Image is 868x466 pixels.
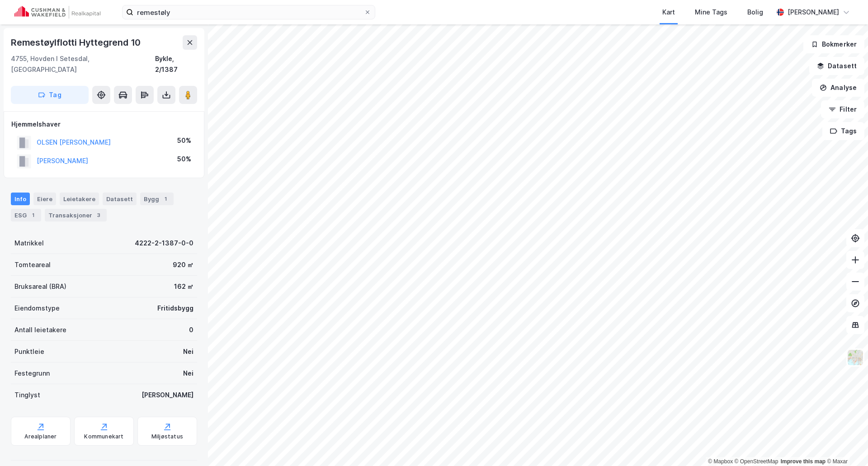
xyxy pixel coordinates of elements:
div: Nei [183,368,193,379]
div: 50% [177,154,191,165]
div: Hjemmelshaver [11,119,197,130]
a: Improve this map [781,458,826,465]
div: 1 [28,211,38,220]
button: Bokmerker [803,35,864,53]
div: Transaksjoner [45,209,107,221]
img: Z [847,349,864,366]
button: Analyse [812,79,864,97]
div: 4222-2-1387-0-0 [135,238,193,249]
div: Arealplaner [24,433,57,440]
button: Tags [822,122,864,140]
div: Kontrollprogram for chat [823,423,868,466]
a: OpenStreetMap [735,458,778,465]
div: Bykle, 2/1387 [155,53,197,75]
div: Eiendomstype [14,303,60,314]
div: 162 ㎡ [174,281,193,292]
img: cushman-wakefield-realkapital-logo.202ea83816669bd177139c58696a8fa1.svg [14,6,100,19]
div: Remestøylflotti Hyttegrend 10 [11,35,142,50]
div: Miljøstatus [151,433,183,440]
div: Eiere [33,193,56,205]
div: Bruksareal (BRA) [14,281,66,292]
button: Datasett [809,57,864,75]
div: Nei [183,346,193,357]
div: Mine Tags [695,7,727,18]
div: ESG [11,209,41,221]
div: [PERSON_NAME] [788,7,839,18]
div: Tomteareal [14,259,51,270]
div: 50% [177,135,191,146]
div: Info [11,193,30,205]
div: 0 [189,325,193,335]
div: Bolig [747,7,763,18]
button: Tag [11,86,89,104]
div: Festegrunn [14,368,50,379]
div: Tinglyst [14,390,40,400]
div: 920 ㎡ [173,259,193,270]
button: Filter [821,100,864,118]
div: Bygg [140,193,174,205]
div: Kommunekart [84,433,123,440]
div: Kart [662,7,675,18]
div: 3 [94,211,103,220]
a: Mapbox [708,458,733,465]
input: Søk på adresse, matrikkel, gårdeiere, leietakere eller personer [133,5,364,19]
div: Antall leietakere [14,325,66,335]
div: 4755, Hovden I Setesdal, [GEOGRAPHIC_DATA] [11,53,155,75]
div: Datasett [103,193,137,205]
iframe: Chat Widget [823,423,868,466]
div: Matrikkel [14,238,44,249]
div: Punktleie [14,346,44,357]
div: [PERSON_NAME] [142,390,193,400]
div: Fritidsbygg [157,303,193,314]
div: 1 [161,194,170,203]
div: Leietakere [60,193,99,205]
